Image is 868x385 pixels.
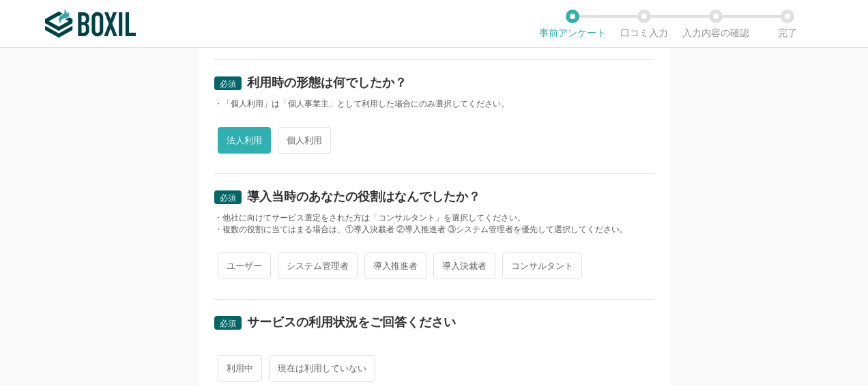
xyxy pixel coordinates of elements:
span: システム管理者 [278,253,358,279]
div: ・複数の役割に当てはまる場合は、①導入決裁者 ②導入推進者 ③システム管理者を優先して選択してください。 [214,224,654,236]
span: 必須 [220,79,236,89]
div: ・他社に向けてサービス選定をされた方は「コンサルタント」を選択してください。 [214,212,654,224]
span: 個人利用 [278,127,331,154]
span: 利用中 [218,355,262,382]
span: 必須 [220,193,236,203]
div: サービスの利用状況をご回答ください [247,316,456,328]
li: 口コミ入力 [608,10,680,38]
div: 導入当時のあなたの役割はなんでしたか？ [247,190,480,203]
li: 完了 [751,10,823,38]
span: ユーザー [218,253,271,279]
span: 現在は利用していない [269,355,375,382]
span: 導入推進者 [364,253,426,279]
li: 事前アンケート [536,10,608,38]
span: コンサルタント [502,253,582,279]
div: 利用時の形態は何でしたか？ [247,76,407,89]
span: 導入決裁者 [433,253,495,279]
span: 法人利用 [218,127,271,154]
div: ・「個人利用」は「個人事業主」として利用した場合にのみ選択してください。 [214,98,654,110]
span: 必須 [220,319,236,328]
img: ボクシルSaaS_ロゴ [45,10,136,38]
li: 入力内容の確認 [680,10,751,38]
